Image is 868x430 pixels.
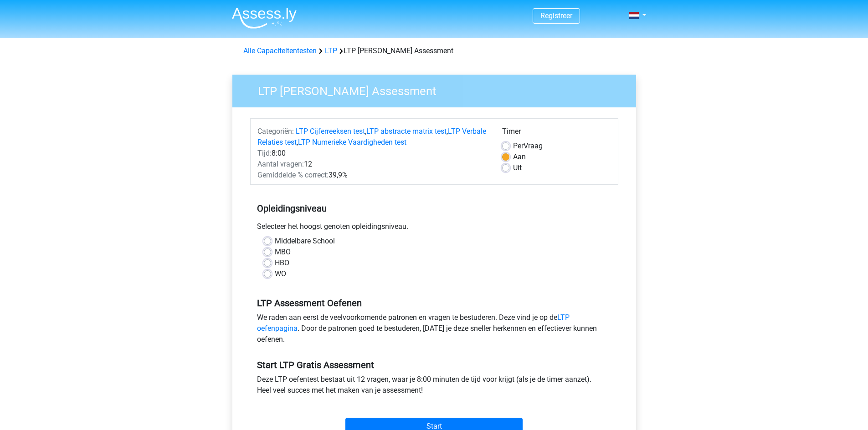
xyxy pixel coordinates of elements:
[513,162,522,173] label: Uit
[366,127,447,136] a: LTP abstracte matrix test
[251,170,495,181] div: 39,9%
[240,46,629,56] div: LTP [PERSON_NAME] Assessment
[251,159,495,170] div: 12
[513,142,524,150] span: Per
[513,152,526,162] label: Aan
[247,81,629,98] h3: LTP [PERSON_NAME] Assessment
[325,46,337,55] a: LTP
[296,127,365,136] a: LTP Cijferreeksen test
[243,46,317,55] a: Alle Capaciteitentesten
[275,236,335,247] label: Middelbare School
[257,171,329,179] span: Gemiddelde % correct:
[257,199,611,218] h5: Opleidingsniveau
[232,7,297,29] img: Assessly
[251,126,495,148] div: , , ,
[251,148,495,159] div: 8:00
[275,268,286,279] label: WO
[250,374,618,400] div: Deze LTP oefentest bestaat uit 12 vragen, waar je 8:00 minuten de tijd voor krijgt (als je de tim...
[250,312,618,349] div: We raden aan eerst de veelvoorkomende patronen en vragen te bestuderen. Deze vind je op de . Door...
[250,221,618,236] div: Selecteer het hoogst genoten opleidingsniveau.
[540,11,572,20] a: Registreer
[257,127,294,136] span: Categoriën:
[513,141,543,152] label: Vraag
[502,126,611,141] div: Timer
[298,138,406,147] a: LTP Numerieke Vaardigheden test
[257,359,611,370] h5: Start LTP Gratis Assessment
[275,247,291,258] label: MBO
[257,160,304,168] span: Aantal vragen:
[275,258,289,268] label: HBO
[257,149,272,157] span: Tijd:
[257,298,611,309] h5: LTP Assessment Oefenen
